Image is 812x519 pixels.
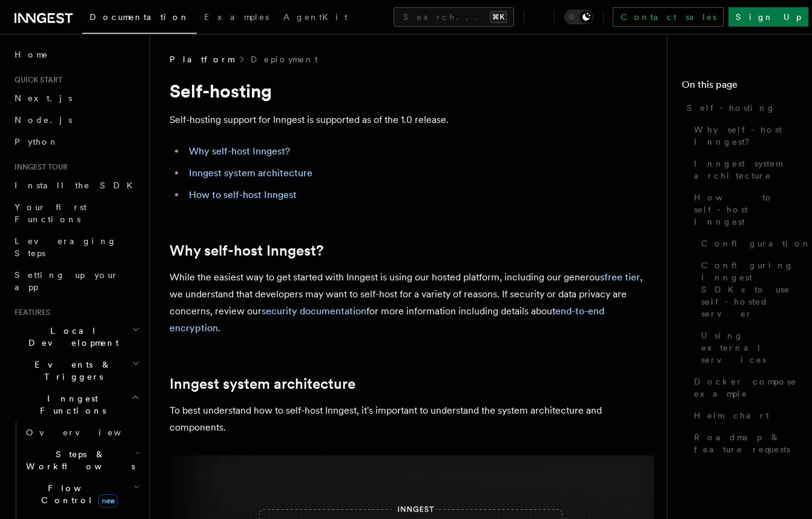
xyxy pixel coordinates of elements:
[689,426,797,460] a: Roadmap & feature requests
[10,196,142,230] a: Your first Functions
[283,12,348,22] span: AgentKit
[10,359,132,383] span: Events & Triggers
[701,237,811,250] span: Configuration
[15,270,119,292] span: Setting up your app
[10,320,142,354] button: Local Development
[10,264,142,298] a: Setting up your app
[21,421,142,443] a: Overview
[10,325,132,349] span: Local Development
[21,448,135,472] span: Steps & Workflows
[276,4,355,33] a: AgentKit
[90,12,190,22] span: Documentation
[701,329,797,366] span: Using external services
[15,236,117,258] span: Leveraging Steps
[170,53,234,65] span: Platform
[694,375,797,400] span: Docker compose example
[10,388,142,421] button: Inngest Functions
[10,75,62,85] span: Quick start
[682,97,797,119] a: Self-hosting
[728,7,808,27] a: Sign Up
[21,443,142,477] button: Steps & Workflows
[604,271,640,283] a: free tier
[682,78,797,97] h4: On this page
[10,44,142,65] a: Home
[10,162,68,172] span: Inngest tour
[197,4,276,33] a: Examples
[170,111,654,128] p: Self-hosting support for Inngest is supported as of the 1.0 release.
[694,191,797,228] span: How to self-host Inngest
[10,354,142,388] button: Events & Triggers
[694,431,797,455] span: Roadmap & feature requests
[26,428,151,437] span: Overview
[189,167,312,179] a: Inngest system architecture
[15,202,87,224] span: Your first Functions
[613,7,724,27] a: Contact sales
[15,137,59,147] span: Python
[696,233,797,254] a: Configuration
[694,157,797,182] span: Inngest system architecture
[394,7,514,27] button: Search...⌘K
[564,10,593,24] button: Toggle dark mode
[689,371,797,405] a: Docker compose example
[15,93,72,103] span: Next.js
[15,180,140,190] span: Install the SDK
[204,12,269,22] span: Examples
[694,124,797,148] span: Why self-host Inngest?
[689,119,797,153] a: Why self-host Inngest?
[10,131,142,153] a: Python
[10,174,142,196] a: Install the SDK
[10,308,50,317] span: Features
[21,477,142,511] button: Flow Controlnew
[189,145,290,157] a: Why self-host Inngest?
[189,189,297,200] a: How to self-host Inngest
[10,392,131,417] span: Inngest Functions
[701,259,797,320] span: Configuring Inngest SDKs to use self-hosted server
[10,87,142,109] a: Next.js
[689,187,797,233] a: How to self-host Inngest
[170,80,654,102] h1: Self-hosting
[694,409,769,421] span: Helm chart
[262,305,366,317] a: security documentation
[687,102,776,114] span: Self-hosting
[170,402,654,436] p: To best understand how to self-host Inngest, it's important to understand the system architecture...
[170,375,355,392] a: Inngest system architecture
[98,494,118,507] span: new
[689,405,797,426] a: Helm chart
[10,109,142,131] a: Node.js
[696,254,797,325] a: Configuring Inngest SDKs to use self-hosted server
[82,4,197,34] a: Documentation
[689,153,797,187] a: Inngest system architecture
[251,53,318,65] a: Deployment
[15,115,72,125] span: Node.js
[21,482,133,506] span: Flow Control
[170,242,323,259] a: Why self-host Inngest?
[10,230,142,264] a: Leveraging Steps
[15,48,48,61] span: Home
[490,11,507,23] kbd: ⌘K
[170,269,654,337] p: While the easiest way to get started with Inngest is using our hosted platform, including our gen...
[696,325,797,371] a: Using external services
